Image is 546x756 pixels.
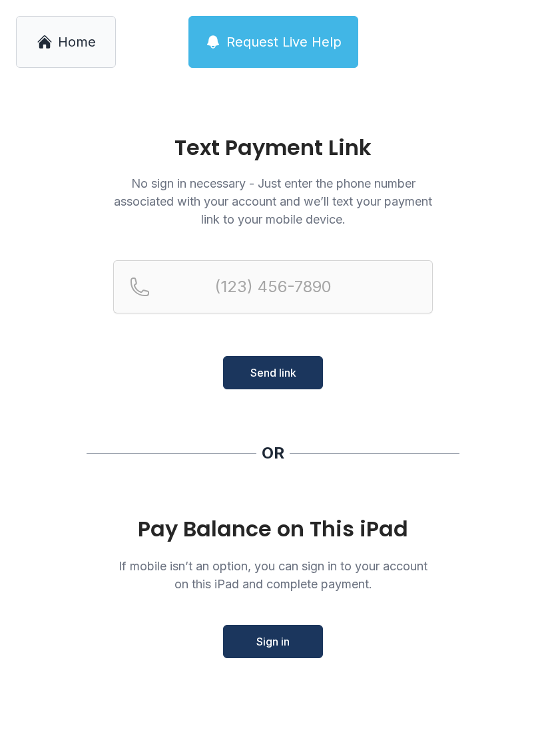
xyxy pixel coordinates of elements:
[262,443,284,464] div: OR
[113,174,433,228] p: No sign in necessary - Just enter the phone number associated with your account and we’ll text yo...
[256,634,290,650] span: Sign in
[58,33,96,51] span: Home
[113,137,433,158] h1: Text Payment Link
[226,33,342,51] span: Request Live Help
[113,260,433,313] input: Reservation phone number
[250,365,296,381] span: Send link
[113,557,433,593] p: If mobile isn’t an option, you can sign in to your account on this iPad and complete payment.
[113,517,433,541] div: Pay Balance on This iPad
